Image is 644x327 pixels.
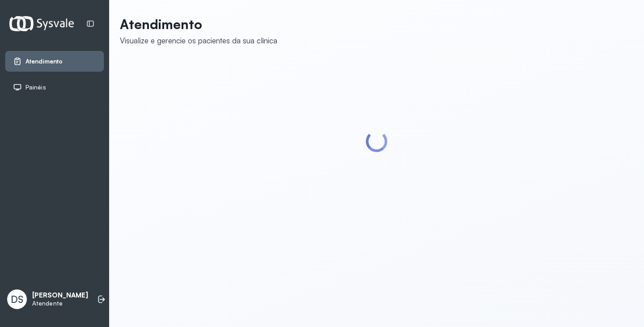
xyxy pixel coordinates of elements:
span: Atendimento [25,58,63,65]
img: Logotipo do estabelecimento [9,16,74,31]
div: Visualize e gerencie os pacientes da sua clínica [120,36,277,45]
span: Painéis [25,84,46,91]
a: Atendimento [13,57,96,66]
p: [PERSON_NAME] [32,291,88,300]
p: Atendimento [120,16,277,32]
p: Atendente [32,300,88,307]
span: DS [11,293,23,305]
